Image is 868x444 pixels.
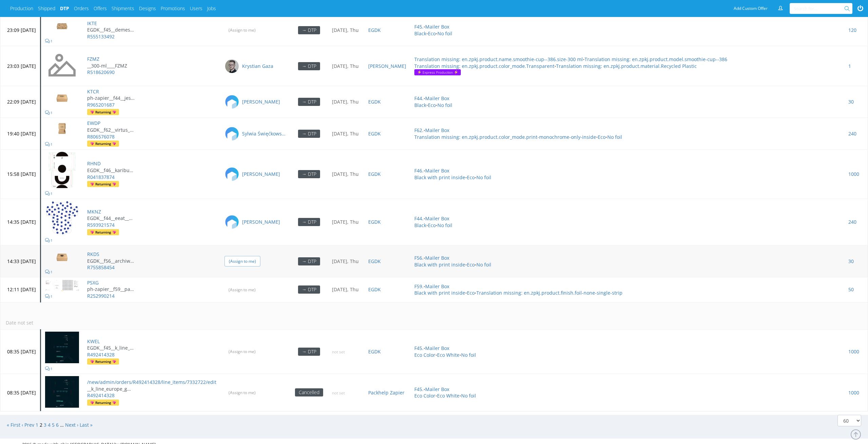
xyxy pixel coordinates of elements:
a: Translation missing: en.zpkj.product.color_mode.print-monochrome-only-inside [414,134,596,140]
a: F45. [414,345,423,351]
a: [DATE], Thu [332,171,359,177]
span: 1 [51,366,53,371]
a: Black [414,222,426,228]
a: R492414328 [87,392,115,399]
a: 30 [848,98,854,105]
a: R492414328 [87,351,115,358]
div: → DTP [298,62,320,70]
p: EGDK__f44__eeat__MKNZ [87,215,135,222]
a: Returning [87,141,119,147]
input: (Assign to me) [224,25,260,35]
a: Translation missing: en.zpkj.product.name.smoothie-cup--386.size-300 ml [414,56,583,62]
a: Users [190,5,202,12]
a: No foil [437,30,452,37]
a: [DATE], Thu [332,258,359,264]
a: Mailer Box [425,167,449,174]
a: → DTP [298,130,320,137]
img: version_two_editor_design [45,88,79,107]
p: EGDK__f56__archiwind__RKDS [87,258,135,264]
a: Eco White [437,352,459,358]
a: Translation missing: en.zpkj.product.material.Recycled Plastic [556,63,697,69]
td: • • • [410,86,844,117]
a: Mailer Box [425,215,449,222]
a: Mailer Box [425,23,449,30]
a: [PERSON_NAME] [368,63,406,69]
a: EGDK__f45__demeshchenko__IKTE [87,26,216,33]
div: → DTP [298,130,320,138]
a: Mailer Box [425,386,449,392]
img: version_two_editor_design [45,247,79,266]
a: Black with print inside [414,174,465,181]
span: Returning [89,109,117,115]
a: No foil [461,392,476,399]
a: Returning [87,181,119,187]
a: Mailer Box [425,255,449,261]
p: ph-zapier__f44__jessica__KTCR [87,95,135,101]
a: 1 [45,293,53,299]
div: → DTP [298,285,320,294]
div: Cancelled [295,388,323,396]
a: No foil [476,261,491,268]
a: Sylwia Święćkowska [242,130,286,137]
a: Eco Color [414,352,435,358]
a: F44. [414,215,423,222]
a: F45. [414,23,423,30]
a: R806576078 [87,133,115,140]
a: No foil [607,134,622,140]
a: R555133492 [87,33,115,40]
a: Returning [87,358,119,365]
nav: pager [7,422,93,428]
a: ‹ Prev [22,422,34,428]
a: EGDK [368,258,381,264]
a: 1 [45,365,53,372]
p: EGDK__f46__karibu_safaris_gmbh__RHND [87,167,135,174]
a: R041837874 [87,174,115,180]
a: 240 [848,219,856,225]
a: KWEL [87,338,100,345]
div: → DTP [298,218,320,226]
a: Jobs [207,5,216,12]
a: → DTP [298,27,320,33]
img: version_two_editor_design [45,120,79,139]
a: EGDK__f44__eeat__MKNZ [87,215,216,222]
a: Eco [467,261,475,268]
p: 22:09 [DATE] [7,98,36,105]
a: EGDK__f56__archiwind__RKDS [87,258,216,264]
a: EGDK [368,348,381,355]
a: « First [7,422,20,428]
a: FZMZ [87,56,99,62]
a: 1000 [848,389,859,396]
a: Last » [80,422,93,428]
a: F56. [414,255,423,261]
a: 6 [56,422,59,428]
a: 1000 [848,348,859,355]
a: __k_line_europe_gmbh__ [87,386,216,392]
p: ph-zapier__f59__parason_spolka_z_ograniczona_odpowiedzialnoscia__PSXG [87,286,135,293]
a: Designs [139,5,156,12]
a: Black with print inside [414,261,465,268]
a: F44. [414,95,423,101]
p: 14:33 [DATE] [7,258,36,265]
a: 120 [848,27,856,33]
a: Krystian Gaza [242,63,273,70]
a: MKNZ [87,208,101,215]
a: Next › [65,422,78,428]
a: [DATE], Thu [332,63,359,69]
a: EGDK__f45__k_line_europe_gmbh__KWEL [87,345,216,351]
a: 30 [848,258,854,264]
a: EGDK [368,171,381,177]
p: EGDK__f62__virtus_ventures_bv__EWDP [87,127,135,133]
a: Translation missing: en.zpkj.product.color_mode.Transparent [414,63,554,69]
span: 2 [40,422,42,428]
span: not set [332,349,345,355]
a: EGDK__f62__virtus_ventures_bv__EWDP [87,127,216,133]
a: F45. [414,386,423,392]
a: __300-ml____FZMZ [87,62,216,69]
a: RHND [87,160,101,167]
a: 1000 [848,171,859,177]
a: → DTP [298,286,320,293]
a: Black with print inside [414,290,465,296]
a: 1 [45,141,53,147]
a: → DTP [298,98,320,105]
a: Eco [467,174,475,181]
